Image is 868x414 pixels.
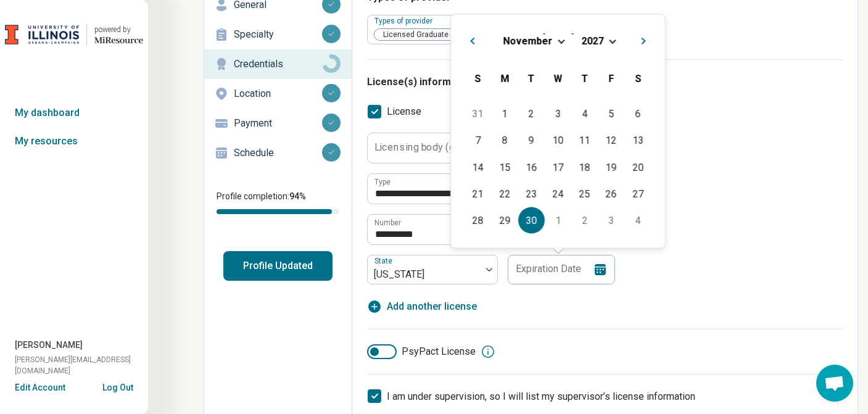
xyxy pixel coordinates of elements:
button: Profile Updated [223,251,333,281]
input: credential.licenses.0.name [368,174,626,204]
h3: License(s) information [367,75,843,89]
span: License [387,104,421,119]
a: Payment [204,109,352,138]
a: Location [204,79,352,109]
span: 94 % [289,191,306,201]
div: powered by [94,24,143,35]
button: Edit Account [15,381,65,394]
div: Profile completion [217,209,339,214]
div: Choose Sunday, November 7th, 2027 [465,127,491,154]
div: Choose Tuesday, November 23rd, 2027 [518,180,545,207]
div: Choose Friday, November 12th, 2027 [598,127,624,154]
div: Choose Thursday, December 2nd, 2027 [571,207,598,234]
p: Specialty [234,27,322,42]
div: Choose Sunday, November 14th, 2027 [465,154,491,180]
label: PsyPact License [367,344,476,359]
p: Location [234,86,322,101]
div: Choose Wednesday, November 3rd, 2027 [545,101,571,127]
div: Choose Thursday, November 18th, 2027 [571,154,598,180]
div: Monday [492,65,518,91]
div: Choose Tuesday, November 9th, 2027 [518,127,545,154]
label: Types of provider [374,17,435,25]
h2: [DATE] [461,30,655,48]
div: Choose Monday, November 22nd, 2027 [492,180,518,207]
div: Tuesday [518,65,545,91]
div: Choose Sunday, November 21st, 2027 [465,180,491,207]
div: Choose Thursday, November 25th, 2027 [571,180,598,207]
div: Choose Friday, November 26th, 2027 [598,180,624,207]
div: Thursday [571,65,598,91]
button: Log Out [102,381,133,391]
div: Choose Friday, December 3rd, 2027 [598,207,624,234]
div: Choose Wednesday, November 17th, 2027 [545,154,571,180]
label: State [374,257,395,265]
p: Credentials [234,57,322,72]
span: [PERSON_NAME] [15,339,83,352]
div: Choose Saturday, November 13th, 2027 [625,127,651,154]
div: Choose Monday, November 8th, 2027 [492,127,518,154]
label: Type [374,178,391,186]
div: Friday [598,65,624,91]
div: Choose Sunday, October 31st, 2027 [465,101,491,127]
a: Specialty [204,20,352,49]
div: Choose Wednesday, November 24th, 2027 [545,180,571,207]
div: Choose Thursday, November 4th, 2027 [571,101,598,127]
span: [PERSON_NAME][EMAIL_ADDRESS][DOMAIN_NAME] [15,354,148,376]
div: Wednesday [545,65,571,91]
div: Choose Tuesday, November 30th, 2027 [518,207,545,234]
button: Add another license [367,299,477,314]
span: Licensed Graduate Social Worker [374,29,502,41]
a: Schedule [204,138,352,168]
a: Open chat [816,365,853,402]
span: Add another license [387,299,477,314]
div: Choose Monday, November 1st, 2027 [492,101,518,127]
a: Credentials [204,49,352,79]
span: 2027 [582,35,604,46]
div: Profile completion: [204,183,352,221]
p: Schedule [234,146,322,160]
div: Choose Friday, November 5th, 2027 [598,101,624,127]
div: Choose Saturday, November 6th, 2027 [625,101,651,127]
div: Choose Wednesday, December 1st, 2027 [545,207,571,234]
div: Choose Tuesday, November 2nd, 2027 [518,101,545,127]
div: Choose Saturday, November 20th, 2027 [625,154,651,180]
span: November [503,35,553,46]
button: Next Month [635,30,655,49]
div: Choose Friday, November 19th, 2027 [598,154,624,180]
button: Previous Month [461,30,481,49]
div: Choose Wednesday, November 10th, 2027 [545,127,571,154]
div: Choose Saturday, November 27th, 2027 [625,180,651,207]
div: Sunday [465,65,491,91]
div: Choose Sunday, November 28th, 2027 [465,207,491,234]
img: University of Illinois at Urbana-Champaign [5,20,79,49]
div: Choose Date [450,14,666,249]
div: Choose Monday, November 15th, 2027 [492,154,518,180]
div: Choose Saturday, December 4th, 2027 [625,207,651,234]
div: Choose Thursday, November 11th, 2027 [571,127,598,154]
label: Licensing body (optional) [374,143,489,152]
div: Month November, 2027 [465,101,651,234]
div: Choose Monday, November 29th, 2027 [492,207,518,234]
label: Number [374,219,401,226]
p: Payment [234,116,322,131]
span: I am under supervision, so I will list my supervisor’s license information [387,391,695,402]
div: Choose Tuesday, November 16th, 2027 [518,154,545,180]
a: University of Illinois at Urbana-Champaignpowered by [5,20,143,49]
div: Saturday [625,65,651,91]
